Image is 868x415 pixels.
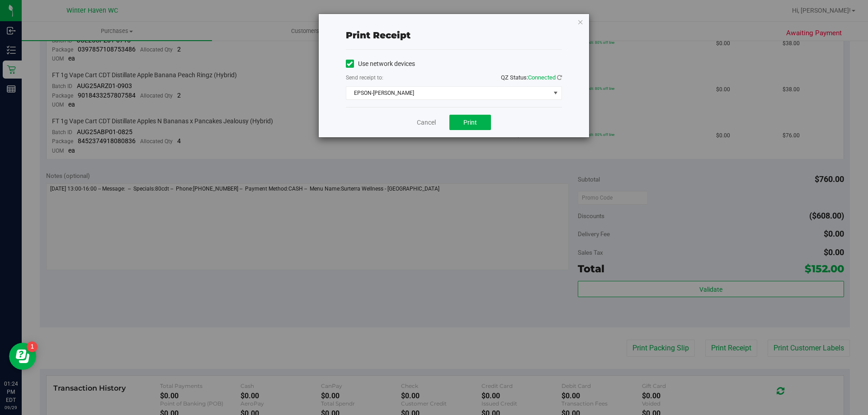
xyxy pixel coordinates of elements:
iframe: Resource center [9,343,36,370]
span: EPSON-[PERSON_NAME] [346,87,550,99]
label: Use network devices [346,59,415,69]
span: select [550,87,561,99]
span: Print receipt [346,30,410,41]
iframe: Resource center unread badge [27,341,38,352]
a: Cancel [417,118,436,127]
button: Print [449,115,491,130]
span: Print [463,119,477,126]
span: Connected [528,74,556,81]
span: QZ Status: [501,74,562,81]
label: Send receipt to: [346,74,383,82]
